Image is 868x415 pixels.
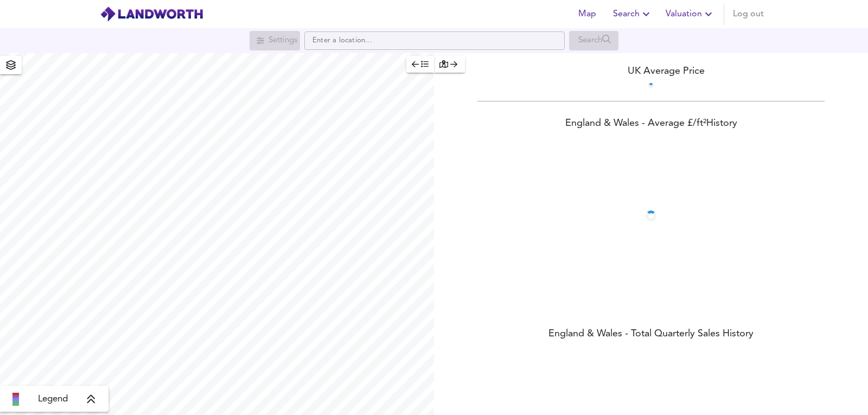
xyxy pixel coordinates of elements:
div: England & Wales - Average £/ ft² History [434,117,868,132]
span: Map [574,7,600,22]
span: Search [613,7,653,22]
button: Log out [729,3,768,25]
div: England & Wales - Total Quarterly Sales History [434,327,868,342]
input: Enter a location... [304,31,565,50]
span: Log out [733,7,764,22]
button: Valuation [661,3,719,25]
div: Search for a location first or explore the map [569,31,618,50]
div: Search for a location first or explore the map [250,31,300,50]
div: UK Average Price [434,64,868,79]
img: logo [100,6,203,22]
button: Search [609,3,657,25]
span: Legend [38,393,68,406]
span: Valuation [666,7,715,22]
button: Map [570,3,604,25]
